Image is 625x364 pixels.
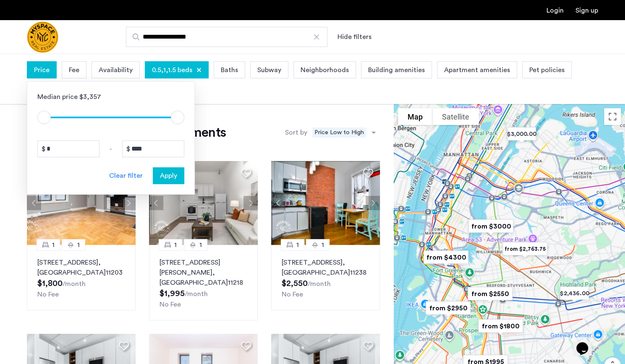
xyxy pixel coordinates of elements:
span: Building amenities [368,65,425,75]
span: Availability [99,65,133,75]
span: Neighborhoods [301,65,349,75]
a: Cazamio Logo [27,21,58,53]
ngx-slider: ngx-slider [37,117,184,118]
span: Baths [221,65,238,75]
span: - [110,144,112,154]
span: Subway [257,65,281,75]
input: Price to [122,140,184,157]
span: Apartment amenities [444,65,510,75]
a: Login [547,7,564,14]
img: logo [27,21,58,53]
span: Pet policies [529,65,565,75]
span: Fee [69,65,79,75]
span: Apply [160,171,177,181]
span: 0.5,1,1.5 beds [152,65,192,75]
span: ngx-slider-max [171,111,184,124]
a: Registration [575,7,598,14]
input: Price from [37,140,99,157]
span: ngx-slider [37,111,51,124]
div: Clear filter [109,171,143,181]
input: Apartment Search [126,27,327,47]
button: Show or hide filters [337,32,371,42]
iframe: chat widget [573,330,600,356]
span: Price [34,65,50,75]
div: Median price $3,357 [37,92,184,102]
button: button [153,167,184,184]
